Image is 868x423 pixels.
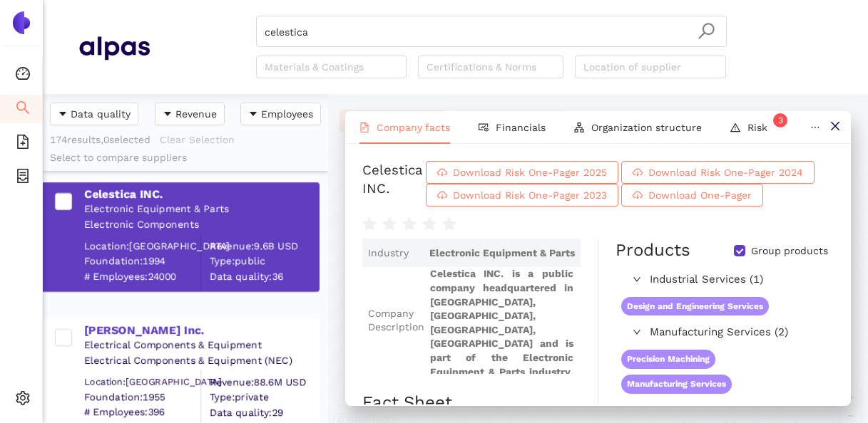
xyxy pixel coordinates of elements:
span: Company Description [368,307,424,335]
div: Products [616,239,690,263]
span: caret-down [163,109,173,120]
span: Other (7) [650,402,827,419]
span: Foundation: 1994 [84,254,200,268]
span: cloud-download [437,190,447,202]
button: caret-downData quality [50,103,138,125]
button: cloud-downloadDownload Risk One-Pager 2025 [426,161,618,184]
span: Type: private [210,390,318,404]
span: Foundation: 1955 [84,390,200,404]
span: fund-view [479,122,489,132]
button: cloud-downloadDownload One-Pager [621,184,763,207]
div: Celestica INC. [362,161,423,207]
span: Industry [368,246,409,261]
span: 3 [778,115,783,125]
div: Electronic Components [84,218,318,232]
button: caret-downRevenue [155,103,225,125]
img: Logo [10,11,33,34]
span: search [698,22,715,40]
h2: Fact Sheet [362,391,581,415]
span: Celestica INC. is a public company headquartered in [GEOGRAPHIC_DATA], [GEOGRAPHIC_DATA], [GEOGRA... [430,267,575,374]
span: Industrial Services (1) [650,271,827,288]
span: ellipsis [810,122,820,132]
span: right [633,275,641,283]
span: Manufacturing Services [621,375,732,394]
span: Precision Machining [621,350,715,369]
button: cloud-downloadDownload Risk One-Pager 2024 [621,161,815,184]
span: Employees [261,106,313,122]
span: Manufacturing Services (2) [650,324,827,341]
div: Celestica INC. [84,187,318,202]
span: apartment [574,122,584,132]
div: Industrial Services (1) [616,268,832,291]
span: star [382,217,397,231]
span: cloud-download [437,167,447,179]
button: close [819,111,851,143]
span: search [16,95,30,124]
span: dashboard [16,61,30,90]
span: Data quality: 29 [210,405,318,419]
span: warning [730,122,740,132]
span: Data quality [71,106,131,122]
sup: 3 [773,113,787,127]
span: Electronic Equipment & Parts [414,246,575,261]
span: Download Risk One-Pager 2024 [648,164,803,180]
span: cloud-download [633,167,643,179]
div: Manufacturing Services (2) [616,321,832,344]
div: Electrical Components & Equipment (NEC) [84,354,318,368]
span: Download Risk One-Pager 2025 [453,164,607,180]
span: star [402,217,417,231]
span: star [362,217,377,231]
span: file-text [359,122,369,132]
span: Organization structure [591,122,702,133]
div: [PERSON_NAME] Inc. [84,323,318,338]
span: right [633,328,641,336]
div: Electronic Equipment & Parts [84,202,318,216]
span: Download One-Pager [648,187,752,203]
span: # Employees: 396 [84,405,200,419]
span: Financials [496,122,546,133]
div: Location: [GEOGRAPHIC_DATA] [84,239,200,253]
div: Electrical Components & Equipment [84,338,318,352]
span: 174 results, 0 selected [50,134,150,145]
span: setting [16,386,30,414]
span: container [16,164,30,192]
button: caret-downEmployees [240,103,321,125]
span: Design and Engineering Services [621,297,769,316]
span: cloud-download [633,190,643,202]
span: star [422,217,436,231]
span: close [829,120,841,132]
span: Risk [747,122,782,133]
button: cloud-downloadDownload Risk One-Pager 2023 [426,184,618,207]
span: # Employees: 24000 [84,269,200,283]
button: Clear Selection [159,128,244,151]
div: Other (7) [616,399,832,422]
img: Homepage [78,30,150,66]
span: Revenue [175,106,217,122]
div: Revenue: 88.6M USD [210,375,318,389]
div: Location: [GEOGRAPHIC_DATA] [84,375,200,387]
span: Data quality: 36 [210,269,318,283]
span: caret-down [58,109,68,120]
span: Company facts [377,122,450,133]
span: Group products [745,244,834,258]
span: file-add [16,130,30,158]
div: Select to compare suppliers [50,151,321,165]
span: star [442,217,456,231]
span: caret-down [248,109,258,120]
div: Revenue: 9.6B USD [210,239,318,253]
span: Type: public [210,254,318,268]
span: Download Risk One-Pager 2023 [453,187,607,203]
